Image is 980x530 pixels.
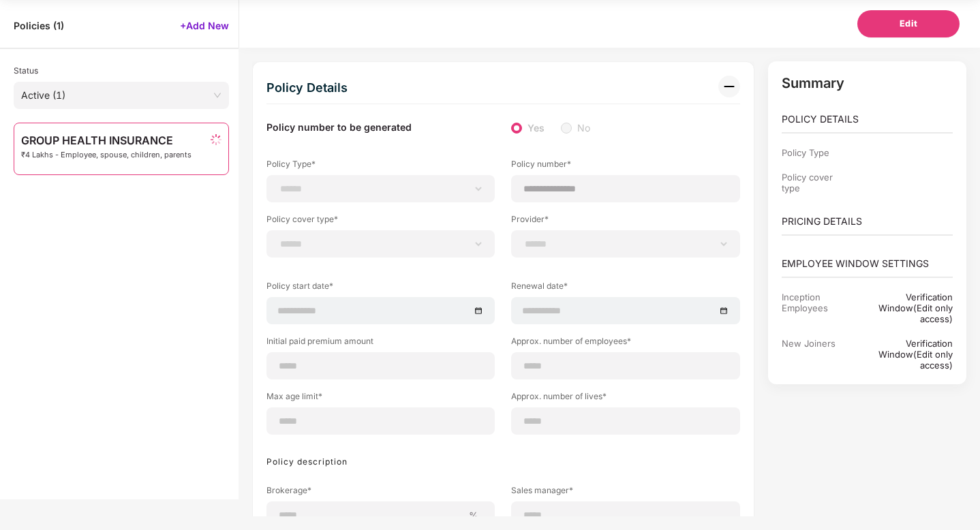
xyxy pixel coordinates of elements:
span: ₹4 Lakhs - Employee, spouse, children, parents [21,151,192,159]
div: Policy Type [782,147,853,158]
label: Policy number* [511,158,739,175]
p: POLICY DETAILS [782,112,953,127]
label: Policy number to be generated [266,121,412,136]
label: Brokerage* [266,484,495,501]
span: +Add New [180,19,229,32]
span: Active (1) [21,85,221,106]
div: Policy Details [266,76,348,100]
span: Yes [522,121,550,136]
label: Initial paid premium amount [266,335,495,352]
div: Policy cover type [782,172,853,193]
span: % [463,509,484,522]
div: Inception Employees [782,292,853,324]
label: Policy Type* [266,158,495,175]
span: Policies ( 1 ) [14,19,64,32]
div: Verification Window(Edit only access) [853,292,953,324]
label: Max age limit* [266,390,495,407]
label: Approx. number of lives* [511,390,739,407]
p: Summary [782,75,953,91]
span: No [572,121,596,136]
label: Renewal date* [511,280,739,297]
span: Status [14,65,38,76]
div: Verification Window(Edit only access) [853,338,953,371]
label: Policy start date* [266,280,495,297]
label: Sales manager* [511,484,739,501]
div: New Joiners [782,338,853,371]
span: Edit [900,17,918,31]
img: svg+xml;base64,PHN2ZyB3aWR0aD0iMzIiIGhlaWdodD0iMzIiIHZpZXdCb3g9IjAgMCAzMiAzMiIgZmlsbD0ibm9uZSIgeG... [718,76,740,97]
button: Edit [857,10,960,37]
span: GROUP HEALTH INSURANCE [21,134,192,146]
label: Provider* [511,213,739,230]
label: Approx. number of employees* [511,335,739,352]
p: PRICING DETAILS [782,214,953,229]
label: Policy description [266,456,348,467]
p: EMPLOYEE WINDOW SETTINGS [782,256,953,271]
label: Policy cover type* [266,213,495,230]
